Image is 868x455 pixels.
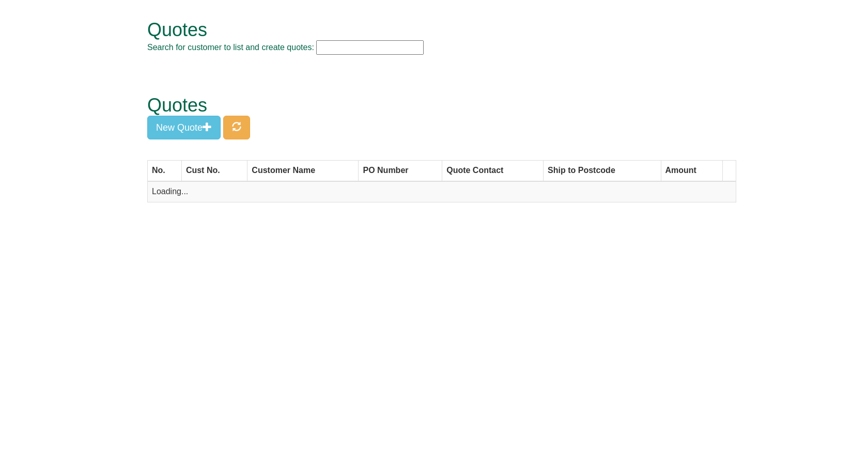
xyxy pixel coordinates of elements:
h1: Quotes [147,95,698,116]
th: Customer Name [247,161,359,181]
th: Quote Contact [442,161,544,181]
th: PO Number [359,161,442,181]
span: Search for customer to list and create quotes: [147,43,314,52]
th: No. [148,161,182,181]
th: Cust No. [181,161,247,181]
h1: Quotes [147,20,698,40]
th: Amount [661,161,722,181]
th: Ship to Postcode [544,161,661,181]
button: New Quote [147,116,221,139]
td: Loading... [148,181,736,202]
